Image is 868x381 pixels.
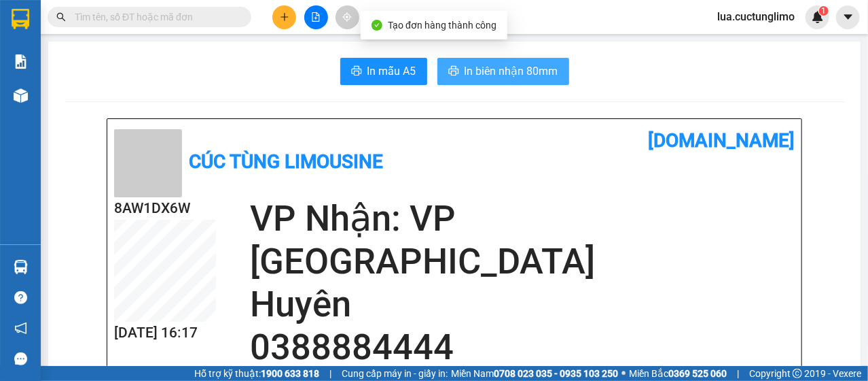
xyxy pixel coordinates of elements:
h2: 0388884444 [250,326,795,369]
li: VP BX Miền Đông Cũ [94,73,181,103]
span: question-circle [14,291,27,304]
span: copyright [793,369,802,378]
span: search [56,12,66,22]
span: Hỗ trợ kỹ thuật: [194,366,319,381]
img: logo-vxr [12,9,29,29]
button: caret-down [836,5,860,29]
img: warehouse-icon [14,260,28,274]
span: In mẫu A5 [367,63,416,80]
span: ⚪️ [621,371,626,376]
span: 1 [821,6,826,16]
input: Tìm tên, số ĐT hoặc mã đơn [75,10,235,24]
span: aim [342,12,352,22]
h2: [DATE] 16:17 [114,322,216,344]
h2: Huyên [250,283,795,326]
img: icon-new-feature [812,11,824,23]
button: printerIn mẫu A5 [340,58,427,85]
span: printer [351,65,362,78]
button: printerIn biên nhận 80mm [437,58,569,85]
span: printer [448,65,459,78]
span: In biên nhận 80mm [465,63,558,80]
span: lua.cuctunglimo [706,8,806,25]
span: Miền Nam [451,366,618,381]
img: warehouse-icon [14,88,28,103]
span: message [14,352,27,365]
span: notification [14,322,27,335]
strong: 1900 633 818 [261,368,319,379]
h2: VP Nhận: VP [GEOGRAPHIC_DATA] [250,197,795,283]
strong: 0708 023 035 - 0935 103 250 [494,368,618,379]
button: plus [272,5,296,29]
strong: 0369 525 060 [668,368,727,379]
span: check-circle [372,20,382,31]
button: file-add [304,5,328,29]
span: plus [280,12,289,22]
button: aim [336,5,359,29]
li: Cúc Tùng Limousine [7,7,197,58]
span: Tạo đơn hàng thành công [388,20,496,31]
b: [DOMAIN_NAME] [648,129,795,152]
span: | [737,366,739,381]
sup: 1 [819,6,829,16]
span: | [329,366,331,381]
h2: 8AW1DX6W [114,197,216,220]
span: file-add [311,12,321,22]
span: Cung cấp máy in - giấy in: [342,366,448,381]
span: Miền Bắc [629,366,727,381]
span: caret-down [842,11,854,23]
b: Cúc Tùng Limousine [189,150,383,173]
img: solution-icon [14,54,28,69]
li: VP VP [GEOGRAPHIC_DATA] xe Limousine [7,73,94,118]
